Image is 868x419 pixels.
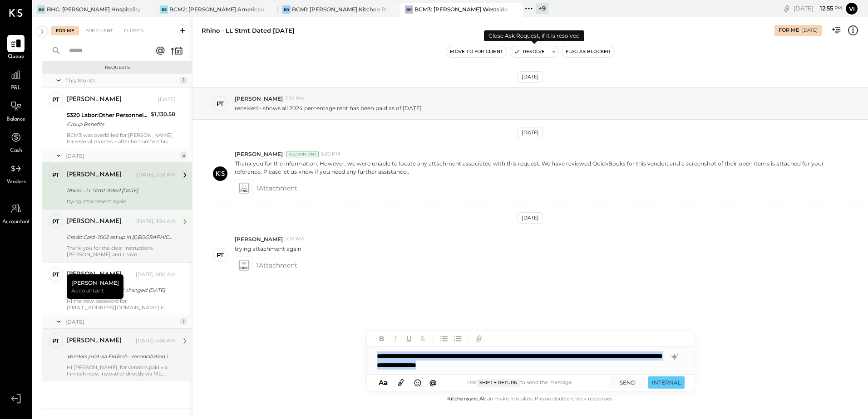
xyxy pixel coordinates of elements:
button: INTERNAL [648,376,685,389]
div: Credit Card -1002 set up in [GEOGRAPHIC_DATA] [67,233,173,242]
span: Accountant [2,218,30,226]
button: Aa [376,378,390,388]
div: trying attachment again [67,198,175,205]
div: PT [52,270,59,279]
p: received - shows all 2024 percentage rent has been paid as of [DATE] [235,104,422,112]
div: 1 [180,77,187,84]
div: [DATE], 5:46 AM [136,337,175,345]
span: a [384,378,388,387]
span: P&L [11,84,21,93]
a: Vendors [0,160,31,186]
div: PT [52,171,59,179]
button: Resolve [510,46,548,57]
div: [DATE] [802,27,818,34]
button: Flag as Blocker [562,46,614,57]
span: @ [429,378,437,387]
button: Add URL [473,333,485,345]
div: BS [160,5,168,14]
div: [PERSON_NAME] [67,274,123,299]
div: BB [37,5,45,14]
div: [DATE], 5:00 AM [136,271,175,278]
p: trying attachment again [235,245,301,253]
div: Closed [119,26,148,35]
p: Thank you for the information. However, we were unable to locate any attachment associated with t... [235,160,829,175]
div: 3 [180,152,187,159]
div: [PERSON_NAME] [67,217,122,226]
div: Hi [PERSON_NAME], for vendors paid via FinTech now, instead of directly via ME, does that mean th... [67,364,175,377]
span: [PERSON_NAME] [235,95,283,102]
div: Rhino - LL Stmt dated [DATE] [202,26,295,35]
div: This Month [65,77,178,84]
div: BR [282,5,291,14]
div: BCM3 was overbilled for [PERSON_NAME] for several months ~ after he transfers his benefits to BCM... [67,132,175,145]
button: @ [427,377,439,388]
div: BHG: [PERSON_NAME] Hospitality Group, LLC [47,5,142,13]
div: For Me [779,27,799,34]
button: Move to for client [446,46,507,57]
div: Accountant [286,151,319,157]
button: Vi [844,1,859,16]
div: For Me [51,26,79,35]
div: $1,130.58 [151,110,175,119]
div: 1 [180,318,187,325]
div: [DATE] [518,71,543,83]
div: BCM2: [PERSON_NAME] American Cooking [169,5,264,13]
span: [PERSON_NAME] [235,235,283,243]
span: Accountant [71,287,104,294]
div: BR [405,5,413,14]
span: 1 Attachment [256,179,297,197]
a: Queue [0,35,31,61]
div: [DATE] [158,96,175,103]
div: Vendors paid via FinTech - reconciliation in [GEOGRAPHIC_DATA] [67,352,173,361]
div: [PERSON_NAME] [67,270,122,279]
span: 3:32 AM [285,235,304,243]
span: Vendors [6,178,26,186]
button: Underline [403,333,415,345]
span: Cash [10,147,22,155]
div: BCM1: [PERSON_NAME] Kitchen Bar Market [292,5,387,13]
div: [DATE] [518,127,543,138]
span: 11:15 PM [285,95,304,102]
div: + 9 [536,3,548,14]
button: Bold [376,333,388,345]
span: Shift + Return [477,379,520,387]
div: Rhino - LL Stmt dated [DATE] [67,186,173,195]
button: Strikethrough [417,333,429,345]
a: P&L [0,66,31,93]
div: [PERSON_NAME] [67,95,122,104]
div: [PERSON_NAME] [67,171,122,180]
button: SEND [609,376,646,389]
div: Requests [47,64,187,71]
a: Cash [0,129,31,155]
div: [DATE] [65,152,178,160]
div: 5320 Labor:Other Personnel Expense:Health/Dental Insurance [67,111,148,120]
div: Group Benefits [67,120,148,129]
span: Queue [8,53,25,61]
div: PT [52,95,59,104]
div: Close Ask Request, if it is resolved [484,30,584,41]
div: [DATE] [518,212,543,224]
button: Unordered List [438,333,450,345]
div: Thank you for the clear instructions. [PERSON_NAME] and I have communicated this to the managers ... [67,245,175,258]
span: Balance [6,116,25,124]
div: Hi the new password for [67,298,175,311]
div: For Client [81,26,118,35]
button: Italic [390,333,401,345]
div: [PERSON_NAME] [67,336,122,346]
div: Use to send the message [439,379,600,387]
button: Ordered List [452,333,464,345]
div: [DATE] [794,4,842,13]
div: PT [52,217,59,226]
span: [PERSON_NAME] [235,150,283,158]
div: BCM3: [PERSON_NAME] Westside Grill [414,5,509,13]
span: 5:20 PM [321,151,340,158]
span: 1 Attachment [256,256,297,274]
a: Accountant [0,200,31,226]
div: copy link [782,4,791,13]
div: PT [217,251,224,259]
div: PT [52,336,59,345]
div: [DATE], 3:34 AM [136,218,175,225]
div: [DATE], 3:32 AM [137,171,175,179]
div: PT [217,99,224,108]
a: Balance [0,97,31,124]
